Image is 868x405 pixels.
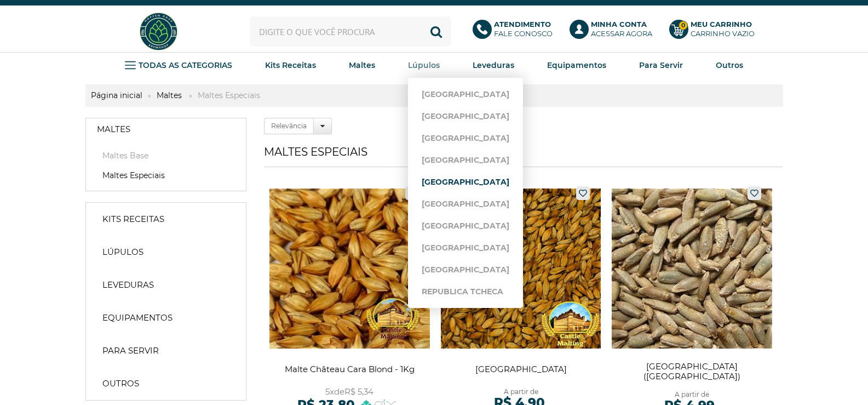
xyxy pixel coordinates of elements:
p: Fale conosco [494,20,553,38]
a: [GEOGRAPHIC_DATA] [422,105,509,127]
b: Minha Conta [591,20,647,28]
a: Maltes Base [97,150,235,161]
a: Kits Receitas [265,57,316,73]
p: Acessar agora [591,20,652,38]
a: Lúpulos [91,241,240,263]
strong: Leveduras [473,60,514,70]
a: [GEOGRAPHIC_DATA] [422,193,509,215]
strong: Kits Receitas [265,60,316,70]
a: Maltes [86,118,246,140]
strong: Lúpulos [408,60,440,70]
a: [GEOGRAPHIC_DATA] [422,127,509,149]
strong: Kits Receitas [102,214,164,225]
a: Para Servir [639,57,683,73]
a: [GEOGRAPHIC_DATA] [422,83,509,105]
a: [GEOGRAPHIC_DATA] [422,237,509,259]
strong: Para Servir [639,60,683,70]
a: Outros [91,373,240,395]
a: Maltes [349,57,375,73]
strong: Outros [716,60,743,70]
div: Carrinho Vazio [691,29,755,38]
a: Leveduras [473,57,514,73]
a: [GEOGRAPHIC_DATA] [422,215,509,237]
input: Digite o que você procura [250,16,451,47]
a: Kits Receitas [91,208,240,230]
a: Página inicial [85,90,148,100]
strong: Para Servir [102,345,159,356]
strong: Leveduras [102,279,154,290]
a: AtendimentoFale conosco [473,20,559,44]
a: Equipamentos [91,307,240,329]
b: Meu Carrinho [691,20,752,28]
a: [GEOGRAPHIC_DATA] [422,259,509,281]
a: TODAS AS CATEGORIAS [125,57,232,73]
a: Republica Tcheca [422,281,509,303]
a: Leveduras [91,274,240,296]
strong: Maltes Especiais [192,90,266,100]
strong: TODAS AS CATEGORIAS [139,60,232,70]
a: Equipamentos [547,57,606,73]
strong: Maltes [349,60,375,70]
strong: Maltes [97,124,130,135]
a: Maltes Especiais [97,170,235,181]
a: [GEOGRAPHIC_DATA] [422,149,509,171]
b: Atendimento [494,20,551,28]
a: Para Servir [91,340,240,362]
a: [GEOGRAPHIC_DATA] [422,171,509,193]
a: Minha ContaAcessar agora [570,20,658,44]
strong: 0 [679,21,688,30]
a: Lúpulos [408,57,440,73]
button: Buscar [421,16,451,47]
strong: Lúpulos [102,247,143,258]
a: Outros [716,57,743,73]
strong: Outros [102,378,139,389]
img: Hopfen Haus BrewShop [138,11,179,52]
h1: Maltes Especiais [264,145,783,167]
label: Relevância [264,118,314,134]
strong: Equipamentos [102,312,173,323]
a: Maltes [151,90,187,100]
strong: Equipamentos [547,60,606,70]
